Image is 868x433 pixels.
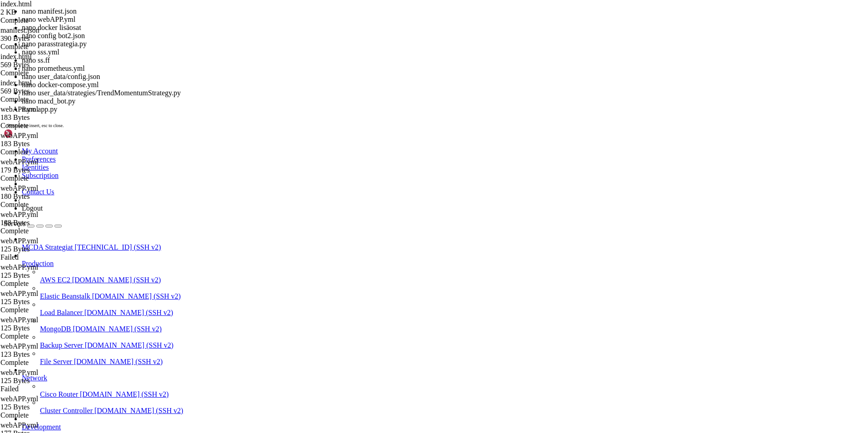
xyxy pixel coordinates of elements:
span: webAPP.yml [0,421,38,429]
span: ! [8,53,12,61]
span: webAPP.yml [0,211,38,218]
span: {"detail":"Not authenticated"}root@ubuntu-4gb-hel1-1:~/ft_userdata# curl -X POST "[URL][TECHNICAL... [4,241,653,249]
span: WARN [4,77,20,85]
span: webAPP.yml [0,342,87,359]
x-row: or renamed this service in your compose file, you can run this command with the --remove-orphans ... [4,85,750,93]
span: Removed [89,44,118,53]
span: index.html [0,79,87,95]
div: Complete [0,174,87,182]
span: 0.0s [715,53,731,61]
x-row: DonchianATRBreakout.py MACDTrendStrategy.py parasstrategia.json parasstrategia.py 'sample_strateg... [4,355,750,363]
div: Complete [0,43,87,51]
div: Complete [0,69,87,77]
span: webAPP.yml [0,263,38,271]
x-row: [0000] Found orphan containers ([freqtrade-bot1 freqtrade-bot2 ft_userdata-freqtrade-backtest-1 f... [4,77,750,85]
x-row: docker-compose.yml 'docker lisaosat.yml2222' prometheus.yml111111 webAPP.yml [4,322,750,330]
x-row: root@ubuntu-4gb-hel1-1:~/ft_userdata# cd user_data [4,330,750,339]
span: webAPP.yml [0,290,38,297]
x-row: root@ubuntu-4gb-hel1-1:~/ft_userdata/user_data/strategies# ls [4,347,750,355]
div: Complete [0,332,87,340]
span: webAPP.yml [0,395,38,403]
span: webAPP.yml [0,211,87,227]
span: index.html [0,53,87,69]
div: Complete [0,16,87,25]
div: Complete [0,359,87,367]
x-row: docker-compose.yml 'docker lisaosat.yml2222' prometheus.yml111111 webAPP.yml [4,290,750,298]
div: 125 Bytes [0,245,87,253]
span: webAPP.yml [0,369,38,376]
span: [+] Running 1/1 [4,93,65,102]
div: 125 Bytes [0,324,87,332]
div: 569 Bytes [0,61,87,69]
span: web [371,290,384,298]
x-row: Container my-webapp [4,102,750,110]
x-row: -d: command not found [4,167,750,175]
span: webAPP.yml [0,237,87,253]
span: webAPP.yml [0,105,87,122]
span: web [371,322,384,330]
span: webAPP.yml [0,395,87,411]
x-row: root@ubuntu-4gb-hel1-1:~/ft_userdata# docker compose -f webAPP.yml down [4,20,750,28]
span: webAPP.yml [0,316,38,324]
x-row: [0000] /root/ft_userdata/webAPP.yml: the attribute `version` is obsolete, it will be ignored, ple... [4,69,750,77]
x-row: root@ubuntu-4gb-hel1-1:~/ft_userdata# ls [4,314,750,322]
x-row: Network ft_userdata_default [4,53,750,61]
span: ✔ [8,44,12,53]
x-row: {"detail":"Unauthorized"}root@ubuntu-4docker compose -f webAPP.yml up -d^C94.67:80/api/v1/balance [4,12,750,20]
span: webAPP.yml [0,263,87,280]
div: 125 Bytes [0,271,87,280]
div: 188 Bytes [0,219,87,227]
x-row: {"detail":"Not authenticated"}root@ubuntu-4gb-hel1-1:~/ft_userdata# curl -X POST "[URL][TECHNICAL... [4,208,750,216]
x-row: -d '{"username": "lunninkuoppa", "password": "[SECURITY_DATA]"}' [4,143,750,151]
span: manifest.json [0,26,87,43]
x-row: Container my-webapp [4,44,750,53]
span: Resource is still in use [122,53,220,61]
div: 125 Bytes [0,298,87,306]
span: webAPP.yml [0,158,87,174]
span: 0.2s [715,102,731,110]
span: dashboard [8,290,44,298]
div: Complete [0,122,87,130]
div: Complete [0,411,87,419]
span: ✔ [8,102,12,110]
div: Failed [0,253,87,261]
div: Complete [0,148,87,156]
x-row: root@ubuntu-4gb-hel1-1:~/ft_userdata/user_data/strategies# nano [4,363,750,371]
span: webAPP.yml [0,316,87,332]
span: webAPP.yml [0,369,87,385]
x-row: root@ubuntu-4gb-hel1-1:~/ft_userdata# curl -X POST "[URL][TECHNICAL_ID]" -H "Content-Type: applic... [4,183,750,192]
x-row: root@ubuntu-4gb-hel1-1:~/ft_userdata/user_data# cd strategies [4,339,750,347]
x-row: root@ubuntu-4gb-hel1-1:~/ft_userdata# curl -X POST "[URL][TECHNICAL_ID]" \^C [4,175,750,183]
div: 569 Bytes [0,87,87,95]
div: 179 Bytes [0,166,87,174]
span: n [4,249,8,257]
div: 183 Bytes [0,140,87,148]
div: 183 Bytes [0,113,87,122]
span: user_data [322,290,359,298]
span: Started [89,102,118,110]
x-row: 998877"}' [4,192,750,200]
div: 125 Bytes [0,403,87,411]
span: webAPP.yml [0,132,38,139]
span: webAPP.yml [0,105,38,113]
div: 390 Bytes [0,34,87,43]
span: manifest.json [0,26,39,34]
span: webAPP.yml [0,132,87,148]
span: webAPP.yml [0,158,38,166]
span: user_data [322,322,359,330]
span: webAPP.yml [0,237,38,245]
x-row: {"detail":"Not authenticated"}-H: command not found [4,159,750,167]
div: 123 Bytes [0,350,87,359]
span: WARN [4,28,20,36]
div: Complete [0,306,87,314]
x-row: -H "Content-Type: application/json" \ [4,126,750,134]
div: Complete [0,95,87,103]
x-row: root@ubuntu-4gb-hel1-1:~/ft_userdata# [4,224,750,232]
div: 125 Bytes [0,377,87,385]
div: Failed [0,385,87,393]
span: webAPP.yml [0,184,38,192]
span: webAPP.yml [0,342,38,350]
div: (64, 44) [266,363,270,371]
x-row: root@ubuntu-4gb-hel1-1:~/ft_userdata# docker compose -f webAPP.yml up -d [4,61,750,69]
div: Complete [0,227,87,235]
